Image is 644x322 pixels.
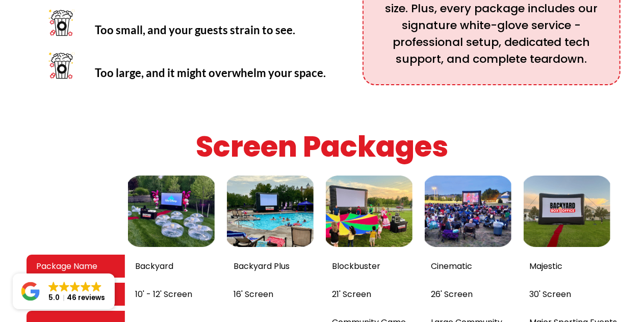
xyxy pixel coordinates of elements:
span: Backyard Plus [234,260,290,273]
span: Package Name [37,260,98,273]
span: Cinematic [431,260,472,273]
a: Close GoogleGoogleGoogleGoogleGoogle 5.046 reviews [13,274,115,309]
span: Backyard [135,260,173,273]
span: 30' Screen [529,288,571,301]
img: Image [46,50,77,81]
span: 26' Screen [431,288,473,301]
p: Too small, and your guests strain to see. [95,23,334,38]
span: 10' - 12' Screen [135,288,192,301]
span: Blockbuster [332,260,380,273]
span: Majestic [529,260,562,273]
p: Too large, and it might overwhelm your space. [95,66,334,81]
span: 21' Screen [332,288,371,301]
img: Image [46,7,77,38]
h1: Screen Packages [27,131,618,163]
span: 16' Screen [234,288,273,301]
